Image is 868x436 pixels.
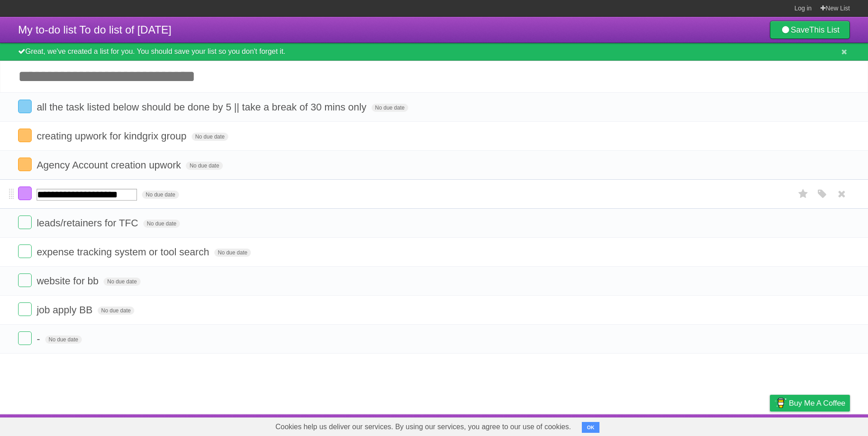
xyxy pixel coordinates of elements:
span: all the task listed below should be done by 5 || take a break of 30 mins only [37,101,368,113]
label: Done [18,244,32,258]
b: This List [809,25,840,34]
span: No due date [143,220,180,228]
a: Suggest a feature [793,417,850,434]
a: Buy me a coffee [770,395,850,412]
span: No due date [98,307,134,315]
a: Privacy [758,417,782,434]
span: No due date [214,249,251,257]
span: No due date [372,104,408,112]
button: OK [582,422,599,433]
span: No due date [104,278,140,286]
span: website for bb [37,275,101,287]
a: Developers [679,417,716,434]
span: job apply BB [37,304,95,316]
label: Done [18,100,32,113]
a: Terms [727,417,747,434]
span: No due date [186,162,222,170]
span: Agency Account creation upwork [37,159,183,171]
span: No due date [45,335,82,344]
span: No due date [142,191,179,199]
span: No due date [192,133,228,141]
label: Done [18,273,32,287]
label: Done [18,187,32,200]
span: - [37,333,42,345]
span: Buy me a coffee [789,395,845,411]
span: My to-do list To do list of [DATE] [18,24,171,36]
label: Done [18,216,32,229]
span: expense tracking system or tool search [37,246,212,258]
a: SaveThis List [770,21,850,39]
a: About [650,417,669,434]
img: Buy me a coffee [774,395,787,411]
span: leads/retainers for TFC [37,217,141,229]
label: Done [18,158,32,171]
span: creating upwork for kindgrix group [37,130,189,142]
span: Cookies help us deliver our services. By using our services, you agree to our use of cookies. [266,418,580,436]
label: Done [18,331,32,345]
label: Done [18,302,32,316]
label: Done [18,129,32,142]
label: Star task [795,187,812,201]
